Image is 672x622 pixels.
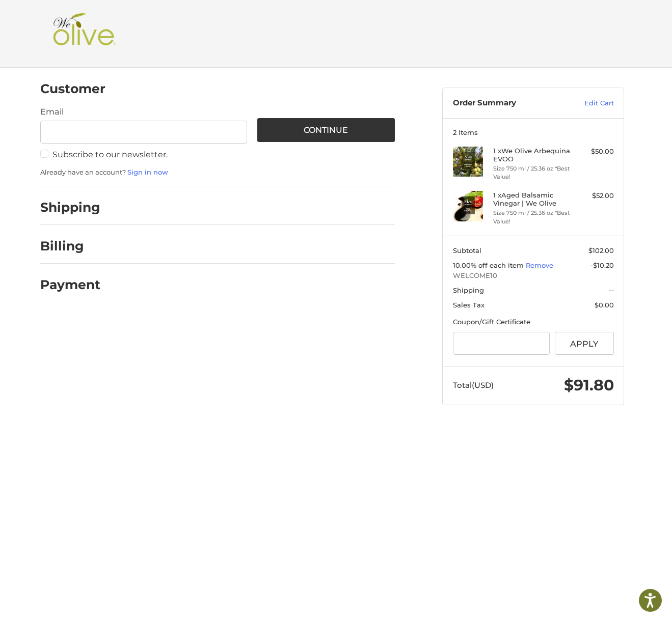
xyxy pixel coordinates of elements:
h2: Billing [40,238,100,254]
li: Size 750 ml / 25.36 oz *Best Value! [493,209,571,225]
button: Continue [257,118,395,142]
h2: Shipping [40,200,100,215]
h2: Payment [40,277,100,293]
label: Email [40,106,247,118]
h3: Order Summary [453,98,562,108]
span: 10.00% off each item [453,261,526,269]
img: Shop We Olive [50,13,119,54]
a: Remove [526,261,553,269]
h4: 1 x We Olive Arbequina EVOO [493,147,571,163]
span: Subtotal [453,246,481,255]
li: Size 750 ml / 25.36 oz *Best Value! [493,164,571,181]
div: $52.00 [574,191,614,201]
h4: 1 x Aged Balsamic Vinegar | We Olive [493,191,571,208]
button: Apply [555,332,614,355]
span: -- [609,286,614,294]
input: Gift Certificate or Coupon Code [453,332,550,355]
span: $91.80 [564,376,614,394]
iframe: Google Customer Reviews [588,595,672,622]
span: $102.00 [588,246,614,255]
a: Sign in now [127,168,168,176]
p: Already have an account? [40,167,395,178]
span: Sales Tax [453,301,485,309]
span: Total (USD) [453,380,494,390]
span: -$10.20 [590,261,614,269]
span: $0.00 [595,301,614,309]
h3: 2 Items [453,128,614,136]
div: $50.00 [574,147,614,157]
span: WELCOME10 [453,271,614,281]
button: Open LiveChat chat widget [117,13,129,25]
span: Shipping [453,286,484,294]
span: Subscribe to our newsletter. [52,150,168,159]
p: We're away right now. Please check back later! [14,15,115,23]
a: Edit Cart [562,98,614,108]
div: Coupon/Gift Certificate [453,317,614,327]
h2: Customer [40,81,105,97]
